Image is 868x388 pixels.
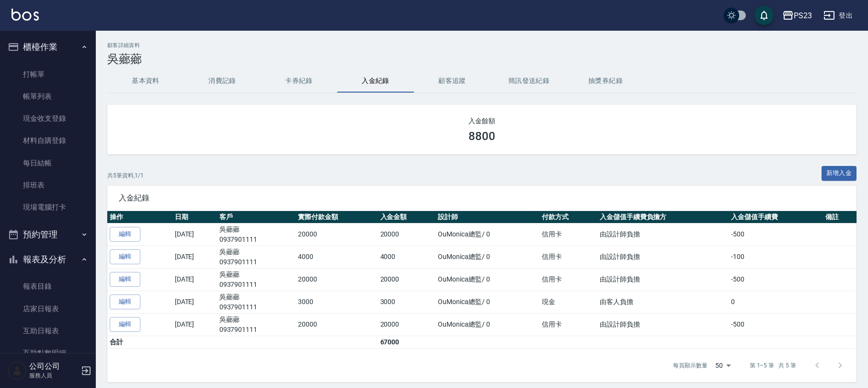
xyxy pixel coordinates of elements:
img: Person [8,361,27,380]
button: 卡券紀錄 [261,70,337,93]
button: 預約管理 [4,222,92,247]
a: 店家日報表 [4,298,92,320]
td: 由設計師負擔 [597,246,729,268]
img: Logo [11,9,39,21]
a: 編輯 [110,272,140,287]
p: 服務人員 [29,371,78,380]
button: 抽獎券紀錄 [567,70,644,93]
button: 報表及分析 [4,247,92,272]
td: 0 [729,291,823,313]
button: 登出 [820,7,857,24]
td: -500 [729,268,823,291]
button: save [754,6,774,25]
a: 互助日報表 [4,320,92,342]
td: 吳薌薌 [217,268,296,291]
th: 備註 [823,211,857,223]
td: [DATE] [172,313,217,336]
a: 材料自購登錄 [4,129,92,152]
td: 信用卡 [539,268,597,291]
a: 編輯 [110,294,140,309]
a: 報表目錄 [4,275,92,297]
td: 20000 [378,223,436,246]
td: 20000 [296,313,378,336]
th: 操作 [107,211,172,223]
th: 入金金額 [378,211,436,223]
td: 合計 [107,336,172,348]
a: 編輯 [110,317,140,332]
td: 吳薌薌 [217,223,296,246]
th: 付款方式 [539,211,597,223]
td: 20000 [296,223,378,246]
p: 第 1–5 筆 共 5 筆 [750,361,796,370]
td: 4000 [378,246,436,268]
p: 共 5 筆資料, 1 / 1 [107,171,144,180]
p: 0937901111 [219,325,293,335]
p: 0937901111 [219,257,293,267]
td: 信用卡 [539,246,597,268]
td: OuMonica總監 / 0 [435,268,539,291]
h5: 公司公司 [29,362,78,371]
td: 吳薌薌 [217,246,296,268]
td: 信用卡 [539,313,597,336]
td: 4000 [296,246,378,268]
td: [DATE] [172,223,217,246]
button: 櫃檯作業 [4,35,92,59]
button: 顧客追蹤 [414,70,491,93]
a: 現場電腦打卡 [4,196,92,218]
p: 0937901111 [219,235,293,245]
td: -500 [729,313,823,336]
td: -500 [729,223,823,246]
td: OuMonica總監 / 0 [435,223,539,246]
td: 吳薌薌 [217,291,296,313]
h3: 8800 [468,129,495,143]
th: 入金儲值手續費 [729,211,823,223]
button: 簡訊發送紀錄 [491,70,567,93]
td: [DATE] [172,246,217,268]
button: 入金紀錄 [337,70,414,93]
a: 互助點數明細 [4,342,92,364]
h3: 吳薌薌 [107,52,857,66]
td: [DATE] [172,268,217,291]
a: 帳單列表 [4,85,92,107]
td: 由設計師負擔 [597,268,729,291]
th: 客戶 [217,211,296,223]
span: 入金紀錄 [119,193,845,203]
p: 每頁顯示數量 [673,361,708,370]
a: 排班表 [4,174,92,196]
button: PS23 [778,6,816,25]
button: 基本資料 [107,70,184,93]
td: 3000 [296,291,378,313]
td: OuMonica總監 / 0 [435,313,539,336]
th: 入金儲值手續費負擔方 [597,211,729,223]
div: 50 [711,353,734,378]
th: 日期 [172,211,217,223]
a: 編輯 [110,227,140,242]
a: 現金收支登錄 [4,107,92,129]
td: 由設計師負擔 [597,313,729,336]
p: 0937901111 [219,302,293,312]
td: 由客人負擔 [597,291,729,313]
td: 67000 [378,336,436,348]
td: 20000 [378,268,436,291]
td: -100 [729,246,823,268]
th: 實際付款金額 [296,211,378,223]
a: 打帳單 [4,63,92,85]
p: 0937901111 [219,280,293,290]
a: 每日結帳 [4,152,92,174]
h2: 顧客詳細資料 [107,42,857,48]
td: 由設計師負擔 [597,223,729,246]
td: 3000 [378,291,436,313]
td: 信用卡 [539,223,597,246]
td: OuMonica總監 / 0 [435,291,539,313]
button: 新增入金 [822,166,857,181]
td: [DATE] [172,291,217,313]
td: 20000 [296,268,378,291]
h2: 入金餘額 [119,116,845,126]
a: 編輯 [110,249,140,264]
div: PS23 [794,10,812,22]
button: 消費記錄 [184,70,261,93]
td: 現金 [539,291,597,313]
td: 吳薌薌 [217,313,296,336]
td: 20000 [378,313,436,336]
td: OuMonica總監 / 0 [435,246,539,268]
